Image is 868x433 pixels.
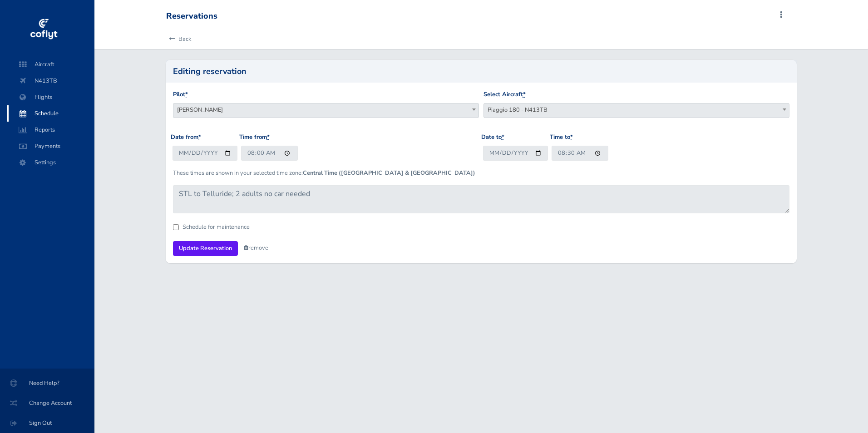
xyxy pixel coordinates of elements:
a: remove [244,244,268,252]
span: Change Account [11,395,84,411]
p: These times are shown in your selected time zone: [173,168,789,177]
label: Time to [550,133,573,142]
img: coflyt logo [29,16,59,43]
abbr: required [502,133,504,141]
label: Schedule for maintenance [182,224,250,230]
span: N413TB [16,73,85,89]
span: Sign Out [11,415,84,431]
a: Back [166,29,191,49]
span: Aircraft [16,56,85,73]
textarea: STL to Telluride; 2 adults no car needed [173,185,789,213]
input: Update Reservation [173,241,238,256]
label: Date from [171,133,201,142]
label: Date to [481,133,504,142]
abbr: required [570,133,573,141]
span: Tim VanMatre [173,103,478,116]
abbr: required [267,133,270,141]
span: Tim VanMatre [173,103,479,118]
div: Reservations [166,11,217,21]
label: Pilot [173,90,188,99]
span: Schedule [16,105,85,122]
abbr: required [198,133,201,141]
b: Central Time ([GEOGRAPHIC_DATA] & [GEOGRAPHIC_DATA]) [303,169,475,177]
span: Need Help? [11,375,84,391]
span: Payments [16,138,85,154]
span: Piaggio 180 - N413TB [483,103,789,118]
span: Settings [16,154,85,171]
label: Time from [239,133,270,142]
span: Piaggio 180 - N413TB [484,103,789,116]
abbr: required [185,90,188,98]
span: Reports [16,122,85,138]
label: Select Aircraft [483,90,526,99]
span: Flights [16,89,85,105]
abbr: required [523,90,526,98]
h2: Editing reservation [173,67,789,75]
